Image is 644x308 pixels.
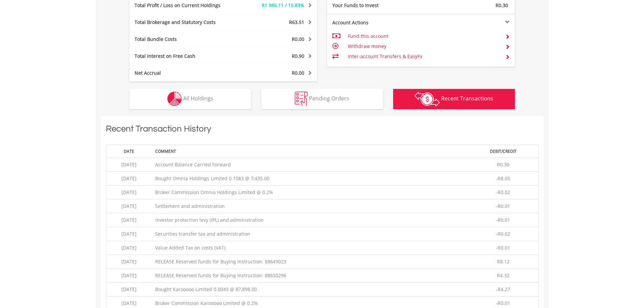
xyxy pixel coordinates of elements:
[152,199,468,213] td: Settlement and administration
[468,145,538,158] th: Debit/Credit
[309,95,349,102] span: Pending Orders
[106,172,152,186] td: [DATE]
[496,217,510,223] span: -R0.01
[496,300,510,306] span: -R0.01
[497,272,509,279] span: R4.32
[496,203,510,209] span: -R0.01
[496,231,510,237] span: -R0.02
[262,2,304,8] span: R1 986.11 / 15.83%
[152,269,468,283] td: RELEASE Reserved funds for Buying Instruction: 88650296
[129,53,239,60] div: Total Interest on Free Cash
[348,41,500,51] td: Withdraw money
[441,95,493,102] span: Recent Transactions
[348,31,500,41] td: Fund this account
[496,286,510,292] span: -R4.27
[106,158,152,172] td: [DATE]
[152,283,468,297] td: Bought Karooooo Limited 0.0049 @ 87,898.00
[106,255,152,269] td: [DATE]
[496,2,508,8] span: R0.30
[414,92,440,106] img: transactions-zar-wht.png
[152,255,468,269] td: RELEASE Reserved funds for Buying Instruction: 88649023
[292,53,304,59] span: R0.90
[152,158,468,172] td: Account Balance Carried Forward
[327,19,421,26] div: Account Actions
[106,186,152,199] td: [DATE]
[393,89,515,109] button: Recent Transactions
[129,89,251,109] button: All Holdings
[152,145,468,158] th: Comment
[152,213,468,227] td: Investor protection levy (IPL) and administration
[152,227,468,241] td: Securities transfer tax and administration
[152,186,468,199] td: Broker Commission Omnia Holdings Limited @ 0.2%
[152,241,468,255] td: Value Added Tax on costs (VAT)
[167,92,182,106] img: holdings-wht.png
[295,92,308,106] img: pending_instructions-wht.png
[129,70,239,76] div: Net Accrual
[106,283,152,297] td: [DATE]
[106,213,152,227] td: [DATE]
[106,123,539,138] h1: Recent Transaction History
[497,258,509,265] span: R8.12
[152,172,468,186] td: Bought Omnia Holdings Limited 0.1083 @ 7,435.00
[261,89,383,109] button: Pending Orders
[129,36,239,43] div: Total Bundle Costs
[292,70,304,76] span: R0.00
[106,199,152,213] td: [DATE]
[129,19,239,26] div: Total Brokerage and Statutory Costs
[106,241,152,255] td: [DATE]
[289,19,304,25] span: R63.51
[292,36,304,42] span: R0.00
[183,95,213,102] span: All Holdings
[106,227,152,241] td: [DATE]
[496,175,510,182] span: -R8.05
[496,189,510,195] span: -R0.02
[327,2,421,9] div: Your Funds to Invest
[497,161,509,168] span: R0.30
[106,269,152,283] td: [DATE]
[129,2,239,9] div: Total Profit / Loss on Current Holdings
[106,145,152,158] th: Date
[348,51,500,62] td: Inter-account Transfers & EasyFx
[496,244,510,251] span: -R0.01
